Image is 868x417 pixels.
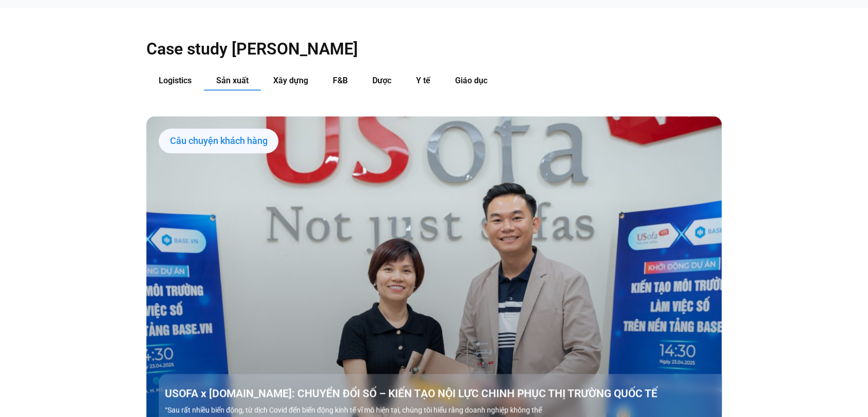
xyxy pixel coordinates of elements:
a: USOFA x [DOMAIN_NAME]: CHUYỂN ĐỔI SỐ – KIẾN TẠO NỘI LỰC CHINH PHỤC THỊ TRƯỜNG QUỐC TẾ [165,386,728,401]
p: “Sau rất nhiều biến động, từ dịch Covid đến biến động kinh tế vĩ mô hiện tại, chúng tôi hiểu rằng... [165,405,728,415]
h2: Case study [PERSON_NAME] [146,39,722,59]
span: Sản xuất [216,76,249,85]
span: Xây dựng [273,76,308,85]
span: Logistics [159,76,192,85]
div: Câu chuyện khách hàng [159,129,278,153]
span: F&B [333,76,348,85]
span: Dược [372,76,391,85]
span: Giáo dục [455,76,487,85]
span: Y tế [416,76,430,85]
